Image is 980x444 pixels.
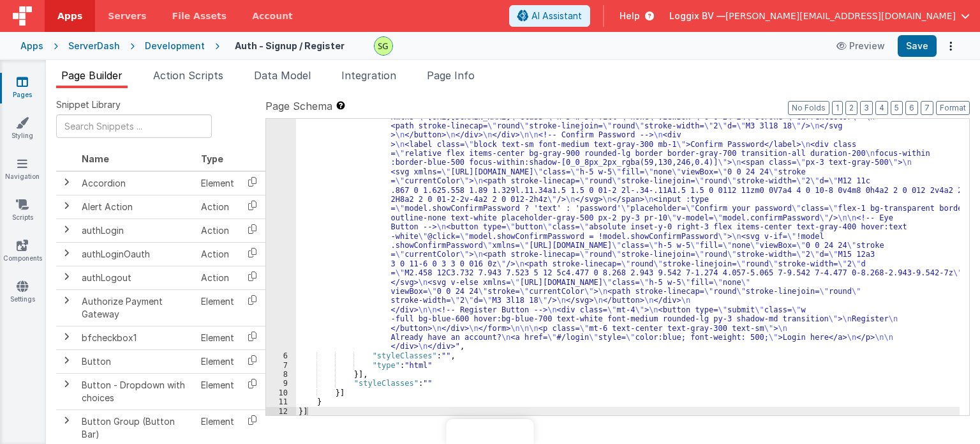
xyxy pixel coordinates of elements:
td: Action [196,195,239,218]
button: 5 [891,101,903,115]
img: 497ae24fd84173162a2d7363e3b2f127 [375,37,392,55]
span: Snippet Library [56,98,121,111]
button: 1 [832,101,843,115]
td: Element [196,373,239,410]
td: authLoginOauth [77,242,196,266]
td: bfcheckbox1 [77,326,196,349]
button: 2 [845,101,857,115]
span: Page Schema [265,98,332,114]
td: Element [196,171,239,195]
span: Loggix BV — [669,10,725,22]
td: Element [196,326,239,349]
span: File Assets [172,10,227,22]
div: 7 [266,361,296,370]
button: Options [942,37,960,55]
div: 8 [266,370,296,379]
div: ServerDash [68,40,120,52]
div: 6 [266,351,296,360]
div: 10 [266,388,296,397]
span: Integration [341,69,396,82]
td: Action [196,266,239,289]
button: 6 [905,101,918,115]
button: Loggix BV — [PERSON_NAME][EMAIL_ADDRESS][DOMAIN_NAME] [669,10,970,22]
button: AI Assistant [509,5,590,27]
span: Name [82,153,109,164]
td: Accordion [77,171,196,195]
button: No Folds [788,101,829,115]
td: Button [77,349,196,373]
span: AI Assistant [531,10,582,22]
button: Save [898,35,937,57]
span: Data Model [254,69,311,82]
span: Action Scripts [153,69,223,82]
td: Authorize Payment Gateway [77,289,196,326]
button: Format [936,101,970,115]
div: Apps [20,40,43,52]
button: Preview [829,36,893,56]
div: 12 [266,407,296,416]
input: Search Snippets ... [56,114,212,138]
td: Element [196,289,239,326]
h4: Auth - Signup / Register [235,41,345,50]
td: Action [196,218,239,242]
button: 3 [860,101,873,115]
span: Help [620,10,640,22]
div: Development [145,40,205,52]
td: Element [196,349,239,373]
div: 9 [266,379,296,388]
div: 11 [266,397,296,406]
span: Page Builder [61,69,122,82]
td: authLogin [77,218,196,242]
button: 4 [875,101,888,115]
span: Servers [108,10,146,22]
span: Type [201,153,223,164]
td: Button - Dropdown with choices [77,373,196,410]
td: Alert Action [77,195,196,218]
span: Page Info [427,69,475,82]
td: authLogout [77,266,196,289]
td: Action [196,242,239,266]
span: [PERSON_NAME][EMAIL_ADDRESS][DOMAIN_NAME] [725,10,956,22]
button: 7 [921,101,933,115]
span: Apps [57,10,82,22]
